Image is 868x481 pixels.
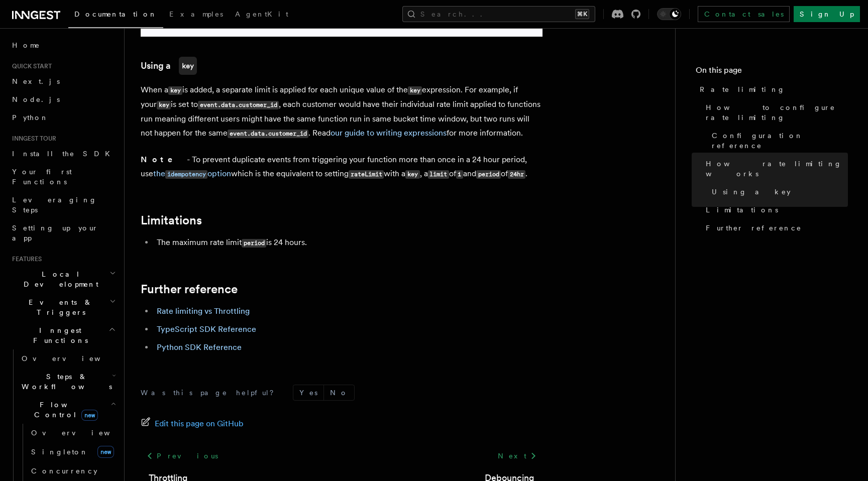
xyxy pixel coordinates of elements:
code: 1 [456,170,463,179]
span: Further reference [706,223,802,233]
code: key [405,170,419,179]
a: Concurrency [27,462,118,480]
span: Features [8,255,42,263]
span: new [97,446,114,458]
span: Steps & Workflows [18,372,112,392]
code: key [408,86,422,95]
button: Yes [293,385,323,400]
span: Node.js [12,95,60,103]
a: Edit this page on GitHub [141,417,244,431]
a: Limitations [141,213,202,227]
code: rateLimit [349,170,384,179]
span: Singleton [31,448,88,456]
span: Python [12,113,49,122]
a: Previous [141,447,224,465]
a: TypeScript SDK Reference [157,324,256,334]
a: Python SDK Reference [157,342,242,352]
span: Documentation [74,10,157,18]
kbd: ⌘K [575,9,589,19]
span: Setting up your app [12,224,98,242]
a: Documentation [68,3,163,28]
span: Overview [22,354,125,363]
a: Overview [18,349,118,368]
code: period [242,239,266,248]
code: 24hr [508,170,525,179]
button: Events & Triggers [8,293,118,321]
span: Edit this page on GitHub [155,417,244,431]
span: Rate limiting [700,84,785,94]
code: event.data.customer_id [228,130,308,138]
a: Using akey [141,57,197,75]
a: Node.js [8,90,118,108]
span: Quick start [8,62,52,70]
code: event.data.customer_id [198,101,279,109]
a: Setting up your app [8,219,118,247]
span: AgentKit [235,10,288,18]
a: Overview [27,424,118,442]
p: Was this page helpful? [141,388,281,398]
span: Your first Functions [12,168,72,186]
a: Contact sales [698,6,790,22]
code: key [157,101,171,109]
a: Singletonnew [27,442,118,462]
button: Local Development [8,265,118,293]
a: Further reference [141,282,238,296]
button: Toggle dark mode [657,8,681,20]
a: Rate limiting [696,80,848,98]
a: Leveraging Steps [8,191,118,219]
a: Limitations [702,201,848,219]
span: Home [12,40,40,50]
code: key [179,57,197,75]
a: Home [8,36,118,54]
span: Limitations [706,205,778,215]
span: How rate limiting works [706,159,848,179]
code: key [168,86,182,95]
a: How rate limiting works [702,155,848,183]
span: Leveraging Steps [12,196,97,214]
button: Flow Controlnew [18,396,118,424]
p: When a is added, a separate limit is applied for each unique value of the expression. For example... [141,83,542,141]
a: Sign Up [794,6,860,22]
a: Configuration reference [708,127,848,155]
a: Rate limiting vs Throttling [157,306,250,316]
p: - To prevent duplicate events from triggering your function more than once in a 24 hour period, u... [141,153,542,181]
button: Steps & Workflows [18,368,118,396]
span: Concurrency [31,467,97,475]
span: Flow Control [18,400,111,420]
li: The maximum rate limit is 24 hours. [154,235,542,250]
button: Inngest Functions [8,321,118,349]
span: Configuration reference [712,131,848,151]
button: No [324,385,354,400]
span: Next.js [12,77,60,85]
span: Inngest tour [8,135,56,143]
a: Using a key [708,183,848,201]
span: Overview [31,429,135,437]
code: idempotency [165,170,207,179]
a: Examples [163,3,229,27]
a: Install the SDK [8,145,118,163]
span: How to configure rate limiting [706,102,848,123]
span: new [81,410,98,421]
a: theidempotencyoption [153,169,231,178]
h4: On this page [696,64,848,80]
span: Install the SDK [12,150,116,158]
code: period [476,170,501,179]
a: Next [492,447,542,465]
span: Using a key [712,187,791,197]
a: Python [8,108,118,127]
strong: Note [141,155,187,164]
span: Local Development [8,269,110,289]
code: limit [428,170,449,179]
a: Your first Functions [8,163,118,191]
a: AgentKit [229,3,294,27]
span: Examples [169,10,223,18]
button: Search...⌘K [402,6,595,22]
a: How to configure rate limiting [702,98,848,127]
a: Further reference [702,219,848,237]
span: Inngest Functions [8,325,108,345]
a: our guide to writing expressions [331,128,447,138]
a: Next.js [8,72,118,90]
span: Events & Triggers [8,297,110,317]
